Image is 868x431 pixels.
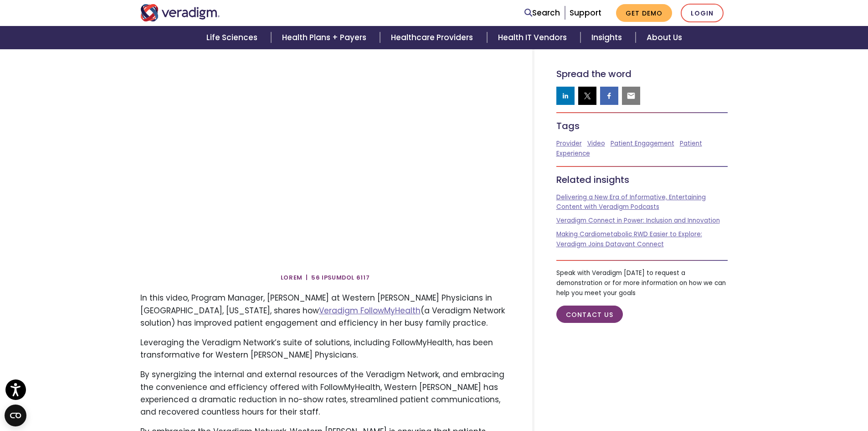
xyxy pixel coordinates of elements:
[140,369,510,418] p: By synergizing the internal and external resources of the Veradigm Network, and embracing the con...
[636,26,693,49] a: About Us
[556,216,720,225] a: Veradigm Connect in Power: Inclusion and Innovation
[583,91,592,100] img: twitter sharing button
[140,292,510,329] p: In this video, Program Manager, [PERSON_NAME] at Western [PERSON_NAME] Physicians in [GEOGRAPHIC_...
[319,305,421,316] a: Veradigm FollowMyHealth
[556,268,728,298] p: Speak with Veradigm [DATE] to request a demonstration or for more information on how we can help ...
[556,193,706,212] a: Delivering a New Era of Informative, Entertaining Content with Veradigm Podcasts
[5,405,26,426] button: Open CMP widget
[195,26,271,49] a: Life Sciences
[580,26,636,49] a: Insights
[140,337,510,361] p: Leveraging the Veradigm Network’s suite of solutions, including FollowMyHealth, has been transfor...
[556,68,728,79] h5: Spread the word
[556,230,702,249] a: Making Cardiometabolic RWD Easier to Explore: Veradigm Joins Datavant Connect
[271,26,380,49] a: Health Plans + Payers
[605,91,614,100] img: facebook sharing button
[556,174,728,185] h5: Related insights
[556,139,702,158] a: Patient Experience
[524,7,560,19] a: Search
[681,4,724,22] a: Login
[587,139,605,148] a: Video
[693,365,857,420] iframe: Drift Chat Widget
[281,270,370,285] span: Lorem | 56 Ipsumdol 6117
[140,4,220,21] img: Veradigm logo
[556,306,623,323] a: Contact Us
[556,139,582,148] a: Provider
[380,26,487,49] a: Healthcare Providers
[487,26,580,49] a: Health IT Vendors
[140,55,510,263] iframe: YouTube video player
[627,91,636,100] img: email sharing button
[616,4,672,22] a: Get Demo
[556,120,728,131] h5: Tags
[561,91,570,100] img: linkedin sharing button
[611,139,674,148] a: Patient Engagement
[570,7,601,18] a: Support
